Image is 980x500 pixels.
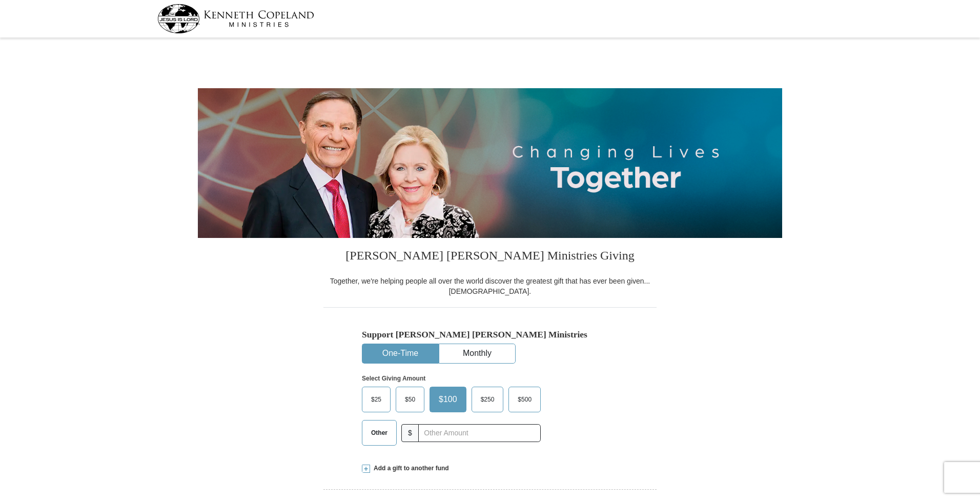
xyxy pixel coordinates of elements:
[513,392,537,407] span: $500
[434,392,462,407] span: $100
[370,464,449,473] span: Add a gift to another fund
[400,392,420,407] span: $50
[362,375,425,382] strong: Select Giving Amount
[362,329,618,340] h5: Support [PERSON_NAME] [PERSON_NAME] Ministries
[157,4,314,33] img: kcm-header-logo.svg
[323,276,657,296] div: Together, we're helping people all over the world discover the greatest gift that has ever been g...
[418,424,541,442] input: Other Amount
[476,392,500,407] span: $250
[362,344,438,363] button: One-Time
[366,425,393,441] span: Other
[439,344,515,363] button: Monthly
[401,424,419,442] span: $
[366,392,386,407] span: $25
[323,238,657,276] h3: [PERSON_NAME] [PERSON_NAME] Ministries Giving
